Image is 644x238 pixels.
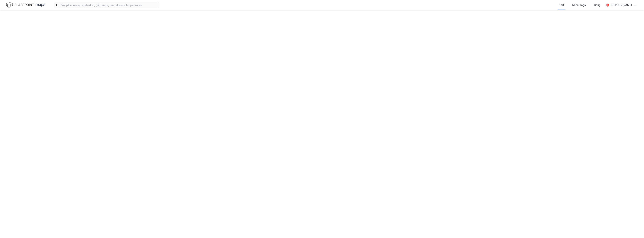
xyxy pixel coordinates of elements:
img: logo.f888ab2527a4732fd821a326f86c7f29.svg [6,2,45,8]
div: Mine Tags [572,3,586,7]
div: [PERSON_NAME] [611,3,632,7]
div: Kart [559,3,564,7]
input: Søk på adresse, matrikkel, gårdeiere, leietakere eller personer [59,2,159,8]
div: Bolig [594,3,601,7]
